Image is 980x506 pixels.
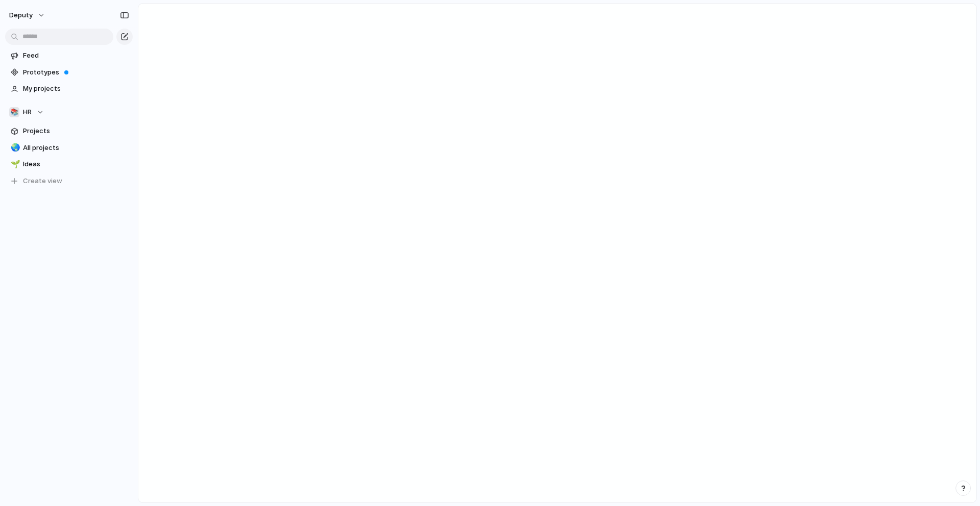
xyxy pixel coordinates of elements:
[11,159,18,170] div: 🌱
[5,65,133,80] a: Prototypes
[11,142,18,154] div: 🌏
[23,176,62,186] span: Create view
[5,81,133,96] a: My projects
[23,50,129,61] span: Feed
[5,157,133,172] a: 🌱Ideas
[23,126,129,136] span: Projects
[5,140,133,156] a: 🌏All projects
[5,173,133,189] button: Create view
[23,107,32,117] span: HR
[9,107,19,117] div: 📚
[9,10,33,20] span: deputy
[5,7,51,23] button: deputy
[5,123,133,139] a: Projects
[23,159,129,169] span: Ideas
[23,84,129,94] span: My projects
[5,105,133,120] button: 📚HR
[23,143,129,153] span: All projects
[9,159,19,169] button: 🌱
[9,143,19,153] button: 🌏
[5,48,133,63] a: Feed
[23,67,129,78] span: Prototypes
